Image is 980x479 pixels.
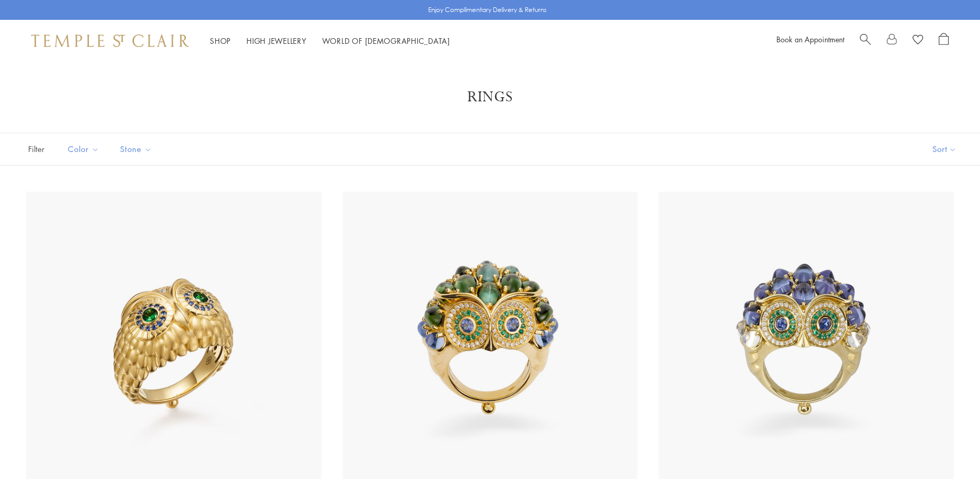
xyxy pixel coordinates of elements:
a: High JewelleryHigh Jewellery [246,36,306,46]
img: Temple St. Clair [31,34,189,47]
a: Search [860,33,871,49]
nav: Main navigation [210,34,450,48]
iframe: Gorgias live chat messenger [928,430,970,469]
a: World of [DEMOGRAPHIC_DATA]World of [DEMOGRAPHIC_DATA] [322,36,450,46]
a: View Wishlist [913,33,923,49]
a: Open Shopping Bag [939,33,949,49]
button: Show sort by [909,133,980,165]
button: Color [60,137,107,161]
span: Color [63,143,107,156]
a: ShopShop [210,36,231,46]
h1: Rings [42,88,938,107]
button: Stone [112,137,160,161]
a: Book an Appointment [776,34,844,44]
span: Stone [115,143,160,156]
p: Enjoy Complimentary Delivery & Returns [428,5,547,15]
